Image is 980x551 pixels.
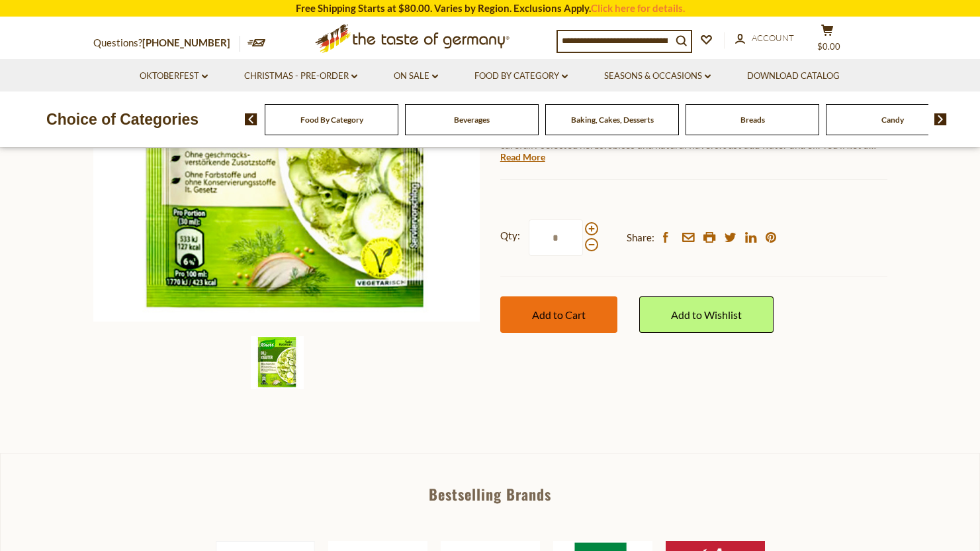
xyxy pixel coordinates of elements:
a: Beverages [454,115,490,125]
a: Oktoberfest [140,69,208,84]
a: Read More [500,151,545,164]
div: Bestselling Brands [1,487,979,501]
a: [PHONE_NUMBER] [142,36,230,48]
span: Account [752,32,794,43]
a: Account [735,31,794,46]
a: Candy [881,115,904,125]
span: Share: [627,229,654,246]
button: Add to Cart [500,296,617,333]
a: Christmas - PRE-ORDER [244,69,357,84]
a: Add to Wishlist [639,296,774,333]
strong: Qty: [500,227,520,244]
a: Baking, Cakes, Desserts [571,115,654,125]
span: $0.00 [817,41,840,52]
a: On Sale [394,69,438,84]
a: Food By Category [474,69,568,84]
img: next arrow [934,113,947,125]
button: $0.00 [808,24,848,57]
input: Qty: [529,219,583,256]
img: Knorr "Salatkroenung" Dill Herbs Cucumber Salad Dressing Mix, 5 pack [251,336,304,389]
a: Seasons & Occasions [604,69,711,84]
a: Download Catalog [747,69,840,84]
a: Click here for details. [591,2,685,14]
a: Food By Category [300,115,363,125]
p: Questions? [93,34,240,52]
img: previous arrow [245,113,257,125]
span: Add to Cart [532,308,586,321]
a: Breads [740,115,765,125]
